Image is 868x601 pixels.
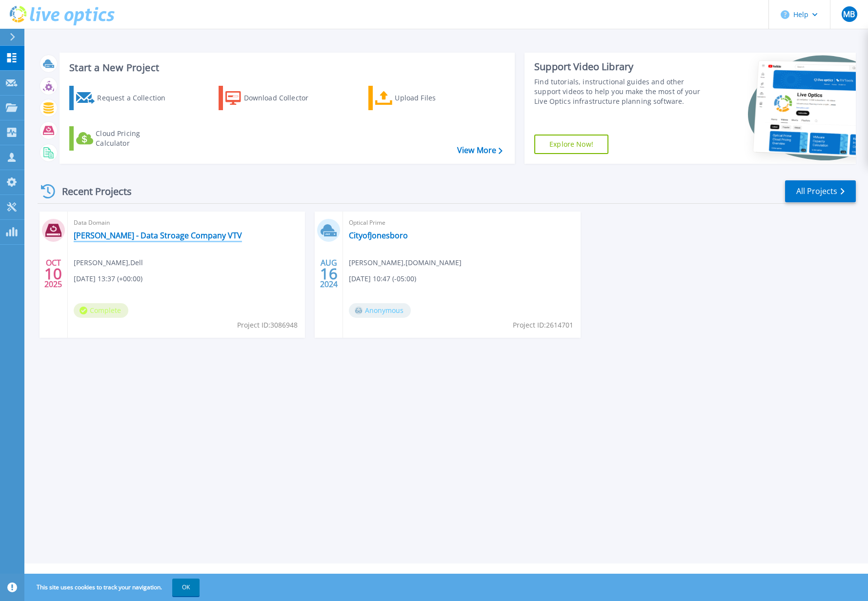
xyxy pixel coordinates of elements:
a: Cloud Pricing Calculator [69,126,178,151]
span: 10 [44,270,62,278]
div: Upload Files [395,88,473,108]
span: [DATE] 13:37 (+00:00) [74,273,142,284]
span: [PERSON_NAME] , [DOMAIN_NAME] [349,257,462,268]
a: [PERSON_NAME] - Data Stroage Company VTV [74,231,242,240]
h3: Start a New Project [69,62,502,73]
div: OCT 2025 [44,256,62,291]
span: Project ID: 3086948 [237,320,298,330]
span: MB [843,10,855,18]
div: Cloud Pricing Calculator [96,129,174,148]
a: All Projects [785,180,856,202]
span: Anonymous [349,303,411,318]
a: Request a Collection [69,86,178,110]
span: Complete [74,303,128,318]
a: CityofJonesboro [349,231,408,240]
span: [PERSON_NAME] , Dell [74,257,143,268]
span: Data Domain [74,217,299,228]
div: Request a Collection [97,88,175,108]
div: Recent Projects [38,179,145,203]
div: Support Video Library [534,60,702,73]
span: Optical Prime [349,217,574,228]
div: AUG 2024 [320,256,338,291]
span: Project ID: 2614701 [513,320,573,330]
a: View More [457,146,503,155]
div: Find tutorials, instructional guides and other support videos to help you make the most of your L... [534,77,702,106]
span: [DATE] 10:47 (-05:00) [349,273,416,284]
div: Download Collector [244,88,322,108]
span: This site uses cookies to track your navigation. [27,579,200,596]
a: Upload Files [368,86,477,110]
a: Explore Now! [534,135,608,154]
a: Download Collector [219,86,327,110]
span: 16 [320,270,338,278]
button: OK [172,579,200,596]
